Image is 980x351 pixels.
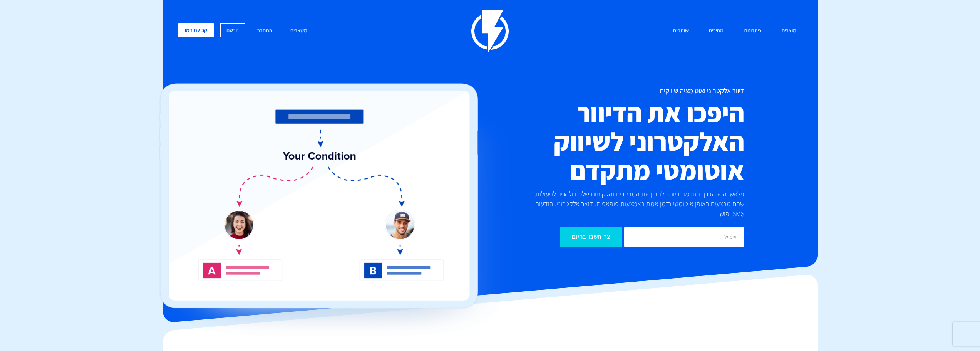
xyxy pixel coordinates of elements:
[560,227,622,247] input: צרו חשבון בחינם
[738,23,767,39] a: פתרונות
[220,23,245,37] a: הרשם
[285,23,313,39] a: משאבים
[522,189,744,219] p: פלאשי היא הדרך החכמה ביותר להבין את המבקרים והלקוחות שלכם ולהגיב לפעולות שהם מבצעים באופן אוטומטי...
[667,23,694,39] a: שותפים
[703,23,729,39] a: מחירים
[178,23,214,37] a: קביעת דמו
[624,227,744,247] input: אימייל
[444,87,744,95] h1: דיוור אלקטרוני ואוטומציה שיווקית
[776,23,802,39] a: מוצרים
[444,99,744,185] h2: היפכו את הדיוור האלקטרוני לשיווק אוטומטי מתקדם
[251,23,278,39] a: התחבר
